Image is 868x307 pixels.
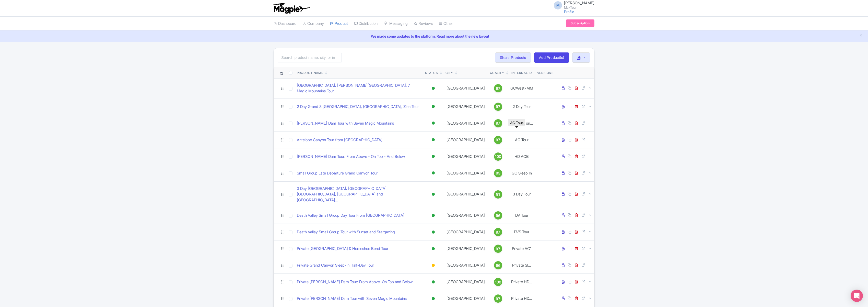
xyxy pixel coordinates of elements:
td: [GEOGRAPHIC_DATA] [443,257,488,274]
a: 97 [490,84,506,92]
a: 96 [490,211,506,220]
span: 97 [496,104,500,109]
div: Active [431,212,436,219]
span: 97 [496,137,500,143]
td: 3 Day Tour [508,181,535,207]
a: Reviews [414,17,433,31]
td: Private HD... [508,290,535,307]
td: Private AC1 [508,240,535,257]
span: 100 [495,279,501,285]
div: Open Intercom Messenger [851,290,863,302]
td: Private HD... [508,274,535,290]
td: [GEOGRAPHIC_DATA] [443,115,488,131]
a: Distribution [354,17,378,31]
td: 2 Day Tour [508,98,535,115]
a: 3 Day [GEOGRAPHIC_DATA], [GEOGRAPHIC_DATA], [GEOGRAPHIC_DATA], [GEOGRAPHIC_DATA] and [GEOGRAPHIC_... [297,186,421,203]
td: [GEOGRAPHIC_DATA] [443,274,488,290]
a: Antelope Canyon Tour from [GEOGRAPHIC_DATA] [297,137,382,143]
span: 96 [496,213,500,218]
td: [GEOGRAPHIC_DATA] [443,165,488,181]
span: 97 [496,86,500,91]
div: Active [431,278,436,286]
div: AC Tour [508,119,525,126]
a: 93 [490,169,506,177]
span: [PERSON_NAME] [564,1,594,5]
div: Active [431,153,436,160]
span: M [554,1,562,9]
a: Death Valley Small Group Tour with Sunset and Stargazing [297,229,395,235]
th: Versions [535,67,556,79]
a: 97 [490,245,506,253]
th: Internal ID [508,67,535,79]
span: 97 [496,229,500,235]
div: Quality [490,71,504,75]
a: Death Valley Small Group Day Tour From [GEOGRAPHIC_DATA] [297,213,404,218]
input: Search product name, city, or interal id [278,53,342,62]
span: 97 [496,296,500,302]
td: [GEOGRAPHIC_DATA] [443,78,488,98]
a: Dashboard [274,17,297,31]
div: Active [431,191,436,198]
a: 100 [490,152,506,161]
td: [GEOGRAPHIC_DATA] [443,290,488,307]
td: [GEOGRAPHIC_DATA] [443,207,488,224]
span: 96 [496,263,500,268]
div: Active [431,103,436,110]
a: We made some updates to the platform. Read more about the new layout [3,34,865,39]
small: MaxTour [564,6,594,9]
a: Private Grand Canyon Sleep-In Half-Day Tour [297,262,374,268]
td: DV Tour [508,207,535,224]
a: [PERSON_NAME] Dam Tour: From Above - On Top - And Below [297,154,405,160]
a: Product [330,17,348,31]
a: Subscription [566,19,594,27]
a: 97 [490,228,506,236]
td: [GEOGRAPHIC_DATA] [443,98,488,115]
a: 97 [490,103,506,111]
div: Active [431,119,436,127]
a: Private [PERSON_NAME] Dam Tour with Seven Magic Mountains [297,296,407,302]
div: City [445,71,453,75]
div: Active [431,169,436,177]
td: [GEOGRAPHIC_DATA] [443,181,488,207]
td: [GEOGRAPHIC_DATA] [443,240,488,257]
td: [GEOGRAPHIC_DATA] [443,224,488,240]
td: GC Sleep In [508,165,535,181]
div: Active [431,295,436,302]
div: Active [431,245,436,253]
div: Active [431,85,436,92]
td: [GEOGRAPHIC_DATA] [443,148,488,165]
a: Messaging [384,17,408,31]
span: 97 [496,246,500,252]
td: [GEOGRAPHIC_DATA] [443,131,488,148]
a: M [PERSON_NAME] MaxTour [551,1,594,9]
td: HD AOB [508,148,535,165]
td: HD Walk on... [508,115,535,131]
a: [PERSON_NAME] Dam Tour with Seven Magic Mountains [297,120,394,126]
td: DVS Tour [508,224,535,240]
a: 97 [490,136,506,144]
a: Small Group Late Departure Grand Canyon Tour [297,170,378,176]
a: [GEOGRAPHIC_DATA], [PERSON_NAME][GEOGRAPHIC_DATA], 7 Magic Mountains Tour [297,83,421,94]
button: Close announcement [859,33,863,39]
a: 97 [490,294,506,303]
td: Private Sl... [508,257,535,274]
a: Profile [564,9,574,14]
a: Share Products [495,52,531,63]
div: Building [431,262,436,269]
a: 96 [490,261,506,269]
a: Other [439,17,453,31]
a: Add Product(s) [534,52,569,63]
img: logo-ab69f6fb50320c5b225c76a69d11143b.png [271,3,311,14]
a: Private [PERSON_NAME] Dam Tour: From Above, On Top and Below [297,279,413,285]
div: Active [431,228,436,236]
span: 100 [495,154,501,159]
span: 93 [496,170,500,176]
span: 97 [496,120,500,126]
a: 100 [490,278,506,286]
td: GCWest7MM [508,78,535,98]
a: Company [303,17,324,31]
td: AC Tour [508,131,535,148]
a: 91 [490,190,506,199]
div: Product Name [297,71,323,75]
a: Private [GEOGRAPHIC_DATA] & Horseshoe Bend Tour [297,246,388,252]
